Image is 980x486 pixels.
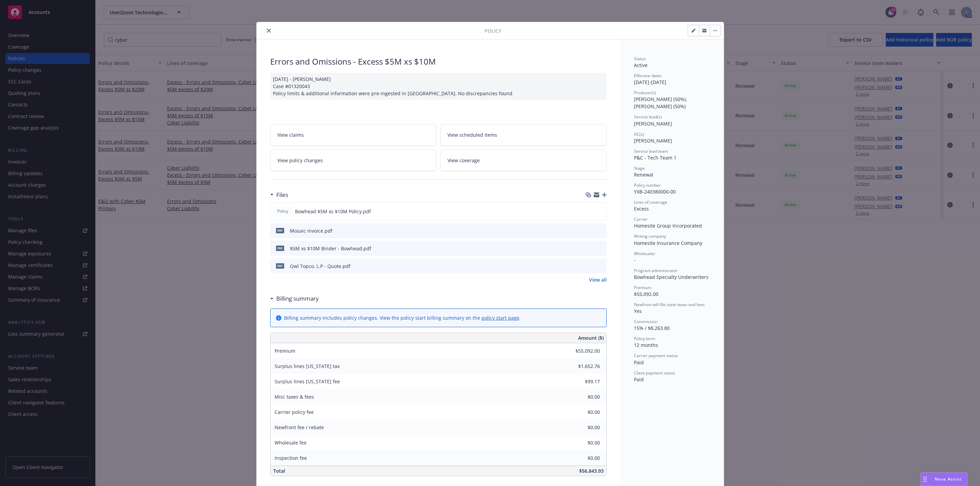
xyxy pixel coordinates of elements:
[634,257,636,263] span: -
[634,148,668,154] span: Service lead team
[589,276,607,283] a: View all
[634,96,688,110] span: [PERSON_NAME] (50%), [PERSON_NAME] (50%)
[634,199,667,205] span: Lines of coverage
[634,90,656,96] span: Producer(s)
[634,131,644,137] span: AC(s)
[634,182,661,188] span: Policy number
[560,422,604,433] input: 0.00
[634,353,678,358] span: Carrier payment status
[276,294,319,303] h3: Billing summary
[634,73,662,79] span: Effective dates
[485,27,501,34] span: Policy
[634,291,658,297] span: $55,092.00
[295,208,371,215] span: Bowhead $5M xs $10M Policy.pdf
[634,370,675,376] span: Client payment status
[284,314,521,321] div: Billing summary includes policy changes. View the policy start billing summary on the .
[920,472,967,486] button: Nova Assist
[587,245,592,252] button: download file
[290,263,350,270] div: Owl Topco, L.P - Quote.pdf
[634,165,645,171] span: Stage
[634,308,642,314] span: Yes
[634,342,658,348] span: 12 months
[634,240,702,246] span: Homesite Insurance Company
[634,188,676,195] span: YXB-240380000-00
[634,336,655,341] span: Policy term
[270,294,319,303] div: Billing summary
[634,62,648,68] span: Active
[634,376,644,383] span: Paid
[275,455,307,461] span: Inspection fee
[634,274,708,280] span: Bowhead Specialty Underwriters
[634,325,670,331] span: 15% / $8,263.80
[277,131,304,138] span: View claims
[270,190,288,199] div: Files
[276,246,284,251] span: pdf
[634,56,646,62] span: Status
[634,120,672,127] span: [PERSON_NAME]
[598,263,604,270] button: preview file
[634,205,649,212] span: Excess
[275,439,307,446] span: Wholesale fee
[587,263,592,270] button: download file
[276,208,290,214] span: Policy
[634,233,666,239] span: Writing company
[598,208,604,215] button: preview file
[447,157,480,164] span: View coverage
[276,263,284,268] span: pdf
[634,251,655,256] span: Wholesaler
[634,268,677,273] span: Program administrator
[587,208,592,215] button: download file
[634,222,702,229] span: Homesite Group Incorporated
[634,73,710,86] div: [DATE] - [DATE]
[270,73,607,100] div: [DATE] - [PERSON_NAME] Case #01320043 Policy limits & additional information were pre-ingested in...
[587,227,592,234] button: download file
[634,137,672,144] span: [PERSON_NAME]
[447,131,497,138] span: View scheduled items
[290,245,371,252] div: $5M xs $10M Binder - Bowhead.pdf
[634,285,651,290] span: Premium
[578,334,604,341] span: Amount ($)
[265,27,273,35] button: close
[275,424,324,431] span: Newfront fee / rebate
[481,315,519,321] a: policy start page
[275,409,314,415] span: Carrier policy fee
[275,378,340,385] span: Surplus lines [US_STATE] fee
[270,56,607,67] div: Errors and Omissions - Excess $5M xs $10M
[560,346,604,356] input: 0.00
[440,124,607,146] a: View scheduled items
[634,359,644,366] span: Paid
[560,392,604,402] input: 0.00
[276,228,284,233] span: pdf
[560,361,604,371] input: 0.00
[598,245,604,252] button: preview file
[634,114,662,120] span: Service lead(s)
[275,393,314,400] span: Misc taxes & fees
[921,473,929,486] div: Drag to move
[634,319,657,324] span: Commission
[270,150,437,171] a: View policy changes
[270,124,437,146] a: View claims
[598,227,604,234] button: preview file
[560,453,604,463] input: 0.00
[273,468,285,474] span: Total
[560,438,604,448] input: 0.00
[440,150,607,171] a: View coverage
[560,407,604,417] input: 0.00
[276,190,288,199] h3: Files
[634,216,648,222] span: Carrier
[277,157,323,164] span: View policy changes
[290,227,332,234] div: Mosaic invoice.pdf
[275,348,295,354] span: Premium
[634,154,676,161] span: P&C - Tech Team 1
[935,476,962,482] span: Nova Assist
[560,376,604,387] input: 0.00
[634,302,705,307] span: Newfront will file state taxes and fees
[579,468,604,474] span: $56,843.93
[275,363,340,369] span: Surplus lines [US_STATE] tax
[634,171,653,178] span: Renewal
